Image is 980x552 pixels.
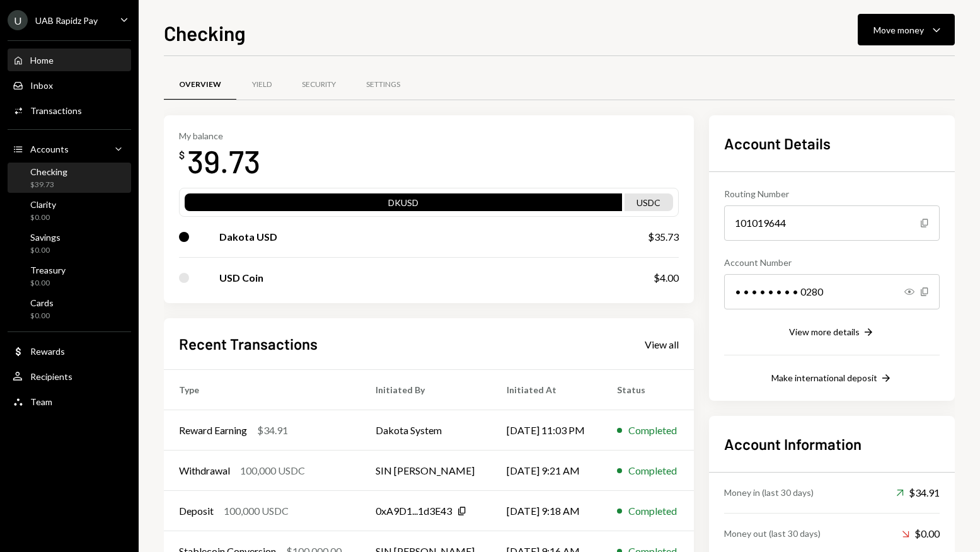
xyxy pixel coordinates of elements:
h1: Checking [164,20,246,45]
td: [DATE] 11:03 PM [492,410,602,451]
img: base-mainnet [209,239,216,246]
a: Overview [164,69,236,101]
img: DKUSD [197,229,212,244]
div: Reward Earning [179,423,247,438]
div: Cards [30,297,54,308]
a: Treasury$0.00 [8,261,131,291]
div: $0.00 [30,245,61,256]
div: U [8,10,28,30]
div: Account Number [724,256,940,269]
div: My balance [179,130,260,141]
h2: Account Information [724,434,940,454]
a: Security [287,69,351,101]
div: $4.00 [654,270,679,285]
div: Inbox [30,80,53,91]
a: Savings$0.00 [8,228,131,258]
a: Recipients [8,365,131,388]
th: Initiated At [492,370,602,410]
div: $0.00 [30,278,66,289]
button: View more details [789,326,875,340]
div: Completed [628,463,677,478]
h2: Account Details [724,133,940,154]
a: Team [8,390,131,413]
div: Move money [873,23,924,37]
div: Money out (last 30 days) [724,527,821,540]
div: USDC [625,196,673,214]
div: Routing Number [724,187,940,200]
div: Deposit [179,503,214,519]
div: DKUSD [185,196,622,214]
div: Treasury [30,265,66,275]
a: Cards$0.00 [8,294,131,324]
div: Money in (last 30 days) [724,486,814,499]
div: Withdrawal [179,463,230,478]
div: View more details [789,326,860,337]
div: Home [30,55,54,66]
div: Checking [30,166,67,177]
th: Initiated By [360,370,492,410]
div: Clarity [30,199,56,210]
button: Move money [858,14,955,45]
div: 0xA9D1...1d3E43 [376,503,452,519]
div: $39.73 [30,180,67,190]
a: Accounts [8,137,131,160]
div: 100,000 USDC [224,503,289,519]
div: Transactions [30,105,82,116]
div: Overview [179,79,221,90]
div: $0.00 [902,526,940,541]
a: Checking$39.73 [8,163,131,193]
td: [DATE] 9:21 AM [492,451,602,491]
td: SIN [PERSON_NAME] [360,451,492,491]
td: Dakota System [360,410,492,451]
a: Inbox [8,74,131,96]
div: Yield [252,79,272,90]
button: Make international deposit [771,372,892,386]
td: [DATE] 9:18 AM [492,491,602,531]
a: Clarity$0.00 [8,195,131,226]
div: View all [645,338,679,351]
div: Settings [366,79,400,90]
div: $ [179,149,185,161]
img: USDC [197,270,212,285]
div: Dakota USD [219,229,277,244]
a: Home [8,49,131,71]
div: Team [30,396,52,407]
div: Completed [628,503,677,519]
div: 39.73 [187,141,260,181]
img: ethereum-mainnet [209,280,216,287]
div: $35.73 [648,229,679,244]
a: Settings [351,69,415,101]
div: Recipients [30,371,72,382]
div: 101019644 [724,205,940,241]
div: UAB Rapidz Pay [35,15,98,26]
th: Type [164,370,360,410]
a: Rewards [8,340,131,362]
div: $34.91 [896,485,940,500]
a: Yield [236,69,287,101]
div: Completed [628,423,677,438]
div: USD Coin [219,270,263,285]
th: Status [602,370,694,410]
div: 100,000 USDC [240,463,305,478]
a: View all [645,337,679,351]
div: • • • • • • • • 0280 [724,274,940,309]
div: Accounts [30,144,69,154]
h2: Recent Transactions [179,333,318,354]
div: $34.91 [257,423,288,438]
div: Security [302,79,336,90]
a: Transactions [8,99,131,122]
div: $0.00 [30,311,54,321]
div: Make international deposit [771,372,877,383]
div: Savings [30,232,61,243]
div: $0.00 [30,212,56,223]
div: Rewards [30,346,65,357]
